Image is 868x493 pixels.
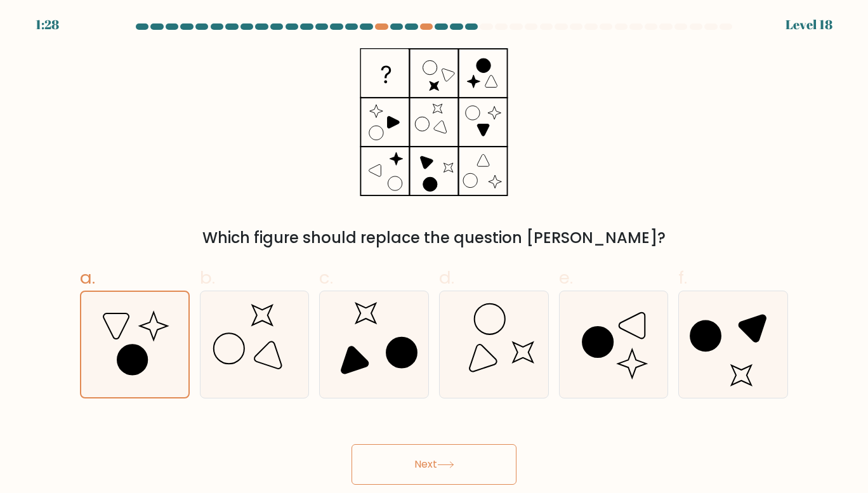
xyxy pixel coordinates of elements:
[678,265,687,290] span: f.
[200,265,215,290] span: b.
[352,444,516,485] button: Next
[36,15,59,34] div: 1:28
[559,265,573,290] span: e.
[80,265,95,290] span: a.
[786,15,832,34] div: Level 18
[88,227,780,249] div: Which figure should replace the question [PERSON_NAME]?
[319,265,333,290] span: c.
[439,265,454,290] span: d.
